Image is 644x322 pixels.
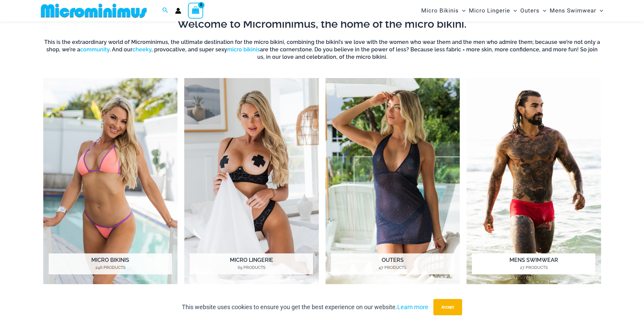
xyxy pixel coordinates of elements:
[49,253,172,274] h2: Micro Bikinis
[188,3,204,18] a: View Shopping Cart, empty
[43,39,601,61] h6: This is the extraordinary world of Microminimus, the ultimate destination for the micro bikini, c...
[467,78,601,284] a: Visit product category Mens Swimwear
[175,8,181,14] a: Account icon link
[421,2,459,19] span: Micro Bikinis
[520,2,540,19] span: Outers
[433,299,462,315] button: Accept
[420,2,467,19] a: Micro BikinisMenu ToggleMenu Toggle
[182,302,428,312] p: This website uses cookies to ensure you get the best experience on our website.
[548,2,605,19] a: Mens SwimwearMenu ToggleMenu Toggle
[459,2,466,19] span: Menu Toggle
[467,2,519,19] a: Micro LingerieMenu ToggleMenu Toggle
[467,78,601,284] img: Mens Swimwear
[43,78,178,284] img: Micro Bikinis
[472,265,595,271] mark: 27 Products
[596,2,603,19] span: Menu Toggle
[331,265,454,271] mark: 47 Products
[184,78,319,284] img: Micro Lingerie
[326,78,460,284] img: Outers
[38,3,149,18] img: MM SHOP LOGO FLAT
[472,253,595,274] h2: Mens Swimwear
[331,253,454,274] h2: Outers
[227,46,260,53] a: micro bikinis
[397,303,428,311] a: Learn more
[80,46,110,53] a: community
[162,6,168,15] a: Search icon link
[184,78,319,284] a: Visit product category Micro Lingerie
[133,46,151,53] a: cheeky
[43,78,178,284] a: Visit product category Micro Bikinis
[469,2,510,19] span: Micro Lingerie
[326,78,460,284] a: Visit product category Outers
[550,2,596,19] span: Mens Swimwear
[519,2,548,19] a: OutersMenu ToggleMenu Toggle
[190,253,313,274] h2: Micro Lingerie
[510,2,517,19] span: Menu Toggle
[49,265,172,271] mark: 246 Products
[419,1,606,20] nav: Site Navigation
[540,2,546,19] span: Menu Toggle
[43,17,601,31] h2: Welcome to Microminimus, the home of the micro bikini.
[190,265,313,271] mark: 69 Products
